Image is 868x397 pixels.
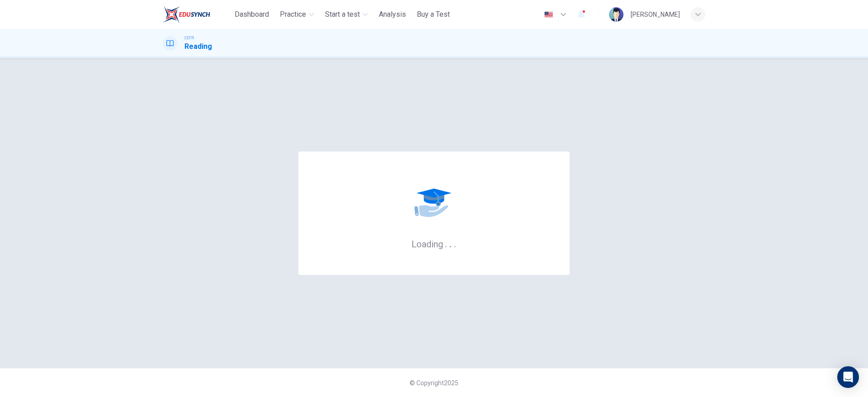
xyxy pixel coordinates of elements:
div: [PERSON_NAME] [631,9,680,20]
span: Analysis [379,9,406,20]
span: Buy a Test [417,9,450,20]
span: Practice [280,9,306,20]
button: Start a test [321,6,372,23]
button: Analysis [375,6,410,23]
span: CEFR [184,35,194,41]
h6: . [453,236,457,250]
button: Buy a Test [413,6,453,23]
div: Open Intercom Messenger [837,366,859,388]
a: ELTC logo [163,5,231,24]
img: ELTC logo [163,5,210,24]
span: Start a test [325,9,360,20]
h1: Reading [184,41,212,52]
img: en [543,11,554,18]
span: © Copyright 2025 [410,379,458,387]
h6: . [449,236,452,250]
h6: . [444,236,448,250]
button: Dashboard [231,6,273,23]
span: Dashboard [235,9,269,20]
button: Practice [276,6,318,23]
h6: Loading [411,238,457,250]
img: Profile picture [609,7,623,22]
